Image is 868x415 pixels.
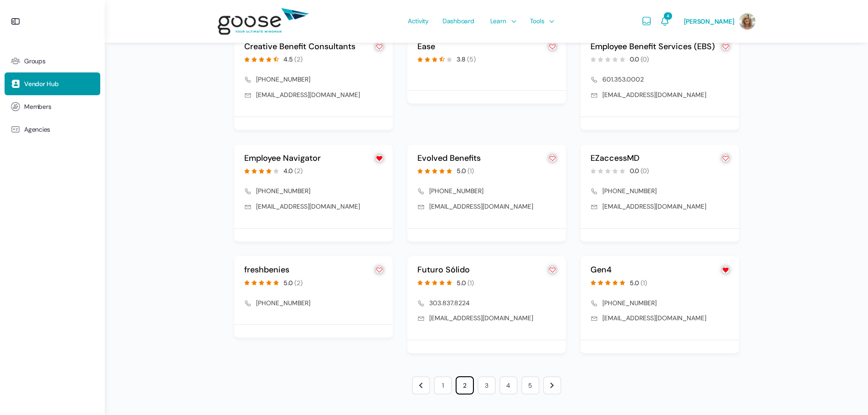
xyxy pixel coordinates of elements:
span: Members [24,103,51,111]
a: [PHONE_NUMBER] [602,298,657,309]
a: [PHONE_NUMBER] [256,74,310,85]
span: (1) [467,168,474,174]
button: Add to Favorite Button [376,43,383,50]
a: [EMAIL_ADDRESS][DOMAIN_NAME] [256,201,360,212]
a: [EMAIL_ADDRESS][DOMAIN_NAME] [429,313,533,324]
button: Add to Favorite Button [549,43,556,50]
span: [PERSON_NAME] [684,17,734,26]
a: EZaccessMD [591,153,639,164]
span: 4.0 [283,168,293,174]
button: Add to Favorite Button [549,155,556,162]
a: Evolved Benefits [417,153,481,164]
button: Add to Favorite Button [376,155,383,162]
a: Groups [5,50,100,72]
span: Vendor Hub [24,80,59,88]
span: (0) [641,56,649,62]
span: Agencies [24,126,50,133]
a: Gen4 [591,264,611,275]
a: [PHONE_NUMBER] [429,186,483,197]
a: Employee Benefit Services (EBS) [591,41,715,52]
a: 601.353.0002 [602,74,644,85]
nav: Listings Pagination [234,376,740,395]
a: [EMAIL_ADDRESS][DOMAIN_NAME] [602,90,706,101]
span: (0) [641,168,649,174]
a: [EMAIL_ADDRESS][DOMAIN_NAME] [429,201,533,212]
span: 4 [664,12,672,20]
a: freshbenies [244,264,289,275]
span: 0.0 [630,168,639,174]
a: 303.837.8224 [429,298,470,309]
span: (2) [294,168,303,174]
a: 3 [478,376,496,395]
span: 2 [456,376,474,395]
span: 5.0 [457,168,466,174]
span: 5.0 [457,280,466,286]
a: 5 [521,376,539,395]
span: (1) [467,280,474,286]
a: [PHONE_NUMBER] [256,186,310,197]
span: (5) [467,56,476,62]
a: [EMAIL_ADDRESS][DOMAIN_NAME] [602,313,706,324]
a: Vendor Hub [5,72,100,95]
span: 0.0 [630,56,639,62]
a: 4 [499,376,518,395]
a: Futuro Sólido [417,264,470,275]
a: Ease [417,41,435,52]
button: Add to Favorite Button [722,155,729,162]
span: (1) [641,280,647,286]
a: [EMAIL_ADDRESS][DOMAIN_NAME] [602,201,706,212]
a: [PHONE_NUMBER] [602,186,657,197]
span: Groups [24,57,46,65]
a: Agencies [5,118,100,141]
span: (2) [294,56,303,62]
span: 5.0 [283,280,293,286]
span: 4.5 [283,56,293,62]
a: Creative Benefit Consultants [244,41,355,52]
button: Add to Favorite Button [722,266,729,273]
button: Add to Favorite Button [722,43,729,50]
span: (2) [294,280,303,286]
a: [EMAIL_ADDRESS][DOMAIN_NAME] [256,90,360,101]
button: Add to Favorite Button [376,266,383,273]
span: 3.8 [457,56,466,62]
a: [PHONE_NUMBER] [256,298,310,309]
a: Members [5,95,100,118]
span: 5.0 [630,280,639,286]
a: 1 [434,376,452,395]
iframe: Chat Widget [822,371,868,415]
button: Add to Favorite Button [549,266,556,273]
a: Employee Navigator [244,153,321,164]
